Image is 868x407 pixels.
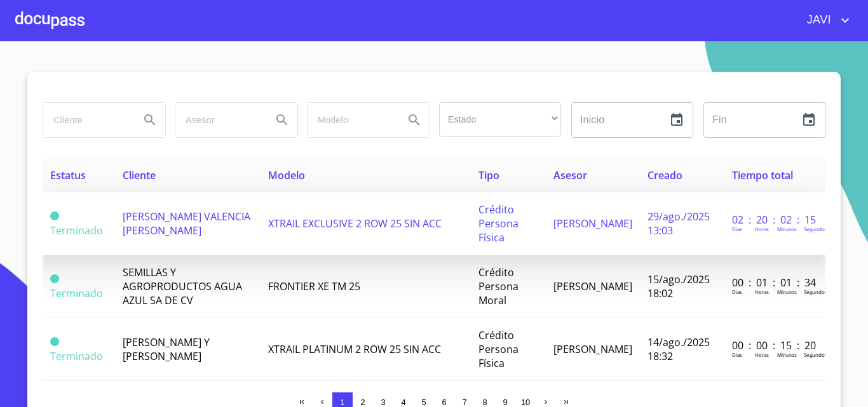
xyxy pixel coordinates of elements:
[732,338,818,352] p: 00 : 00 : 15 : 20
[268,217,442,230] span: XTRAIL EXCLUSIVE 2 ROW 25 SIN ACC
[732,276,818,290] p: 00 : 01 : 01 : 34
[135,105,165,135] button: Search
[50,286,103,300] span: Terminado
[381,397,385,407] span: 3
[439,102,561,137] div: ​
[732,168,793,182] span: Tiempo total
[268,279,360,293] span: FRONTIER XE TM 25
[123,265,242,307] span: SEMILLAS Y AGROPRODUCTOS AGUA AZUL SA DE CV
[732,225,742,232] p: Dias
[478,265,519,307] span: Crédito Persona Moral
[648,210,710,237] span: 29/ago./2025 13:03
[804,225,827,232] p: Segundos
[50,337,59,346] span: Terminado
[732,213,818,227] p: 02 : 20 : 02 : 15
[421,397,426,407] span: 5
[308,103,394,137] input: search
[732,351,742,358] p: Dias
[777,351,797,358] p: Minutos
[521,397,530,407] span: 10
[755,351,769,358] p: Horas
[50,224,103,237] span: Terminado
[360,397,365,407] span: 2
[553,217,632,230] span: [PERSON_NAME]
[462,397,466,407] span: 7
[755,288,769,295] p: Horas
[268,342,441,356] span: XTRAIL PLATINUM 2 ROW 25 SIN ACC
[482,397,487,407] span: 8
[340,397,344,407] span: 1
[804,288,827,295] p: Segundos
[553,342,632,356] span: [PERSON_NAME]
[123,210,250,237] span: [PERSON_NAME] VALENCIA [PERSON_NAME]
[123,335,210,363] span: [PERSON_NAME] Y [PERSON_NAME]
[267,105,297,135] button: Search
[399,105,430,135] button: Search
[123,168,156,182] span: Cliente
[478,328,519,370] span: Crédito Persona Física
[648,335,710,363] span: 14/ago./2025 18:32
[401,397,405,407] span: 4
[797,10,837,30] span: JAVI
[43,103,130,137] input: search
[732,288,742,295] p: Dias
[553,168,587,182] span: Asesor
[478,168,499,182] span: Tipo
[777,288,797,295] p: Minutos
[268,168,305,182] span: Modelo
[442,397,446,407] span: 6
[804,351,827,358] p: Segundos
[797,10,853,30] button: account of current user
[175,103,262,137] input: search
[478,203,519,244] span: Crédito Persona Física
[503,397,507,407] span: 9
[50,349,103,363] span: Terminado
[648,272,710,300] span: 15/ago./2025 18:02
[50,168,86,182] span: Estatus
[777,225,797,232] p: Minutos
[553,279,632,293] span: [PERSON_NAME]
[755,225,769,232] p: Horas
[648,168,682,182] span: Creado
[50,211,59,220] span: Terminado
[50,274,59,283] span: Terminado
